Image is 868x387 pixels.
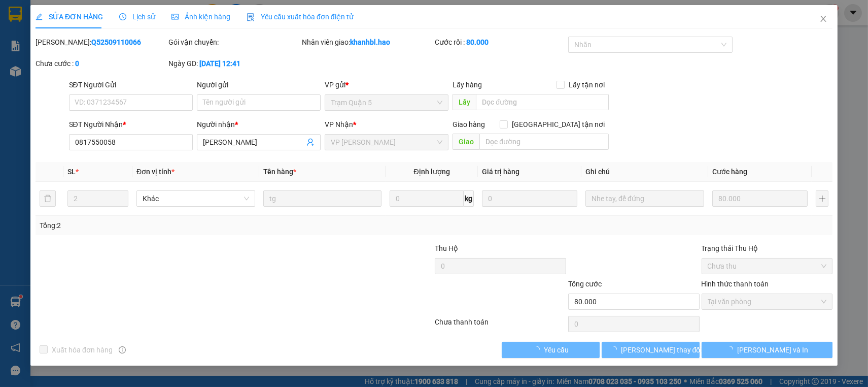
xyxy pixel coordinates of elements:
span: SL [67,168,76,176]
div: Chưa thanh toán [434,316,568,334]
div: Trạng thái Thu Hộ [702,243,833,254]
span: picture [171,13,179,20]
span: Lấy tận nơi [565,79,609,90]
button: plus [816,190,828,207]
div: SĐT Người Nhận [69,119,193,130]
span: Giá trị hàng [482,168,519,176]
button: Yêu cầu [502,342,600,358]
span: loading [610,346,621,353]
span: Đơn vị tính [136,168,175,176]
input: Ghi Chú [585,190,704,207]
b: 80.000 [466,38,489,46]
span: VP Bạc Liêu [331,135,442,150]
span: edit [36,13,43,20]
span: Giao hàng [453,120,485,128]
div: Tổng: 2 [40,220,335,231]
label: Hình thức thanh toán [702,280,769,288]
input: 0 [482,190,577,207]
span: SỬA ĐƠN HÀNG [36,13,103,21]
span: VP Nhận [325,120,353,128]
button: [PERSON_NAME] thay đổi [602,342,700,358]
span: Chưa thu [708,259,827,274]
span: kg [464,190,474,207]
input: Dọc đường [479,134,608,150]
span: Giao [453,134,479,150]
span: clock-circle [119,13,126,20]
span: close [819,15,827,23]
b: khanhbl.hao [350,38,390,46]
button: Close [809,5,838,34]
span: Lấy hàng [453,81,482,89]
span: Yêu cầu [544,344,569,356]
span: Tổng cước [568,280,602,288]
div: Chưa cước : [36,58,167,69]
span: Xuất hóa đơn hàng [48,344,117,356]
div: Cước rồi : [435,37,566,48]
span: Tại văn phòng [708,294,827,309]
span: Định lượng [414,168,450,176]
span: Tên hàng [263,168,296,176]
span: [GEOGRAPHIC_DATA] tận nơi [508,119,609,130]
button: [PERSON_NAME] và In [702,342,833,358]
div: VP gửi [325,79,448,90]
span: Yêu cầu xuất hóa đơn điện tử [247,13,354,21]
span: Trạm Quận 5 [331,95,442,110]
b: 0 [75,59,79,68]
b: Q52509110066 [91,38,141,46]
span: Ảnh kiện hàng [171,13,230,21]
span: Thu Hộ [435,244,458,252]
span: Lấy [453,94,476,110]
span: Lịch sử [119,13,155,21]
div: Gói vận chuyển: [168,37,300,48]
span: [PERSON_NAME] và In [737,344,808,356]
button: delete [40,190,56,207]
span: info-circle [119,346,126,353]
input: VD: Bàn, Ghế [263,190,382,207]
div: SĐT Người Gửi [69,79,193,90]
div: Ngày GD: [168,58,300,69]
div: Người nhận [197,119,321,130]
div: Nhân viên giao: [302,37,433,48]
span: Khác [143,191,249,206]
span: loading [533,346,544,353]
input: 0 [712,190,808,207]
div: [PERSON_NAME]: [36,37,167,48]
div: Người gửi [197,79,321,90]
span: user-add [306,138,315,146]
span: Cước hàng [712,168,747,176]
span: [PERSON_NAME] thay đổi [621,344,702,356]
img: icon [247,13,255,21]
th: Ghi chú [581,162,708,182]
input: Dọc đường [476,94,608,110]
span: loading [726,346,737,353]
b: [DATE] 12:41 [199,59,240,68]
